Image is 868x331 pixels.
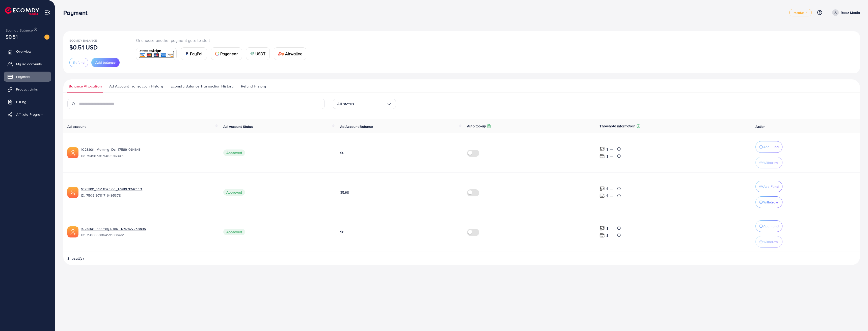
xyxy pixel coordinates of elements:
a: cardAirwallex [274,47,306,60]
span: $5.98 [340,190,349,195]
p: Withdraw [763,199,778,205]
span: $0 [340,229,344,234]
span: Overview [16,49,31,54]
p: Add Fund [763,144,779,150]
img: card [215,52,219,56]
img: top-up amount [600,186,605,191]
a: cardPayoneer [211,47,242,60]
a: Affiliate Program [4,109,51,119]
a: Billing [4,97,51,107]
a: Product Links [4,84,51,94]
button: Add Fund [755,181,782,192]
div: <span class='underline'>1028901_VIP Fashion_1748371246553</span></br>7509197111716495378 [81,187,215,198]
img: top-up amount [600,154,605,159]
span: Refund [73,60,85,65]
span: Affiliate Program [16,112,43,117]
img: image [44,35,49,40]
span: Ad account [67,124,86,129]
span: ID: 7545873671483916305 [81,153,215,158]
p: $ --- [606,153,613,159]
button: Add Fund [755,141,782,153]
iframe: Chat [847,308,864,327]
h3: Payment [63,9,91,16]
span: Ecomdy Balance [69,38,97,43]
img: menu [44,10,50,15]
p: Withdraw [763,160,778,166]
p: Threshold information [600,123,635,129]
span: $0.51 [6,33,18,40]
a: My ad accounts [4,59,51,69]
a: 1028901_Mommy_Dc_1756910643411 [81,147,215,152]
span: Ad Account Balance [340,124,373,129]
span: My ad accounts [16,62,42,67]
span: regular_4 [794,11,807,14]
button: Withdraw [755,196,782,208]
a: Payment [4,72,51,82]
span: Airwallex [285,51,302,57]
button: Withdraw [755,157,782,168]
span: Billing [16,99,26,104]
p: Auto top-up [467,123,486,129]
img: top-up amount [600,146,605,152]
div: Search for option [333,99,396,109]
img: top-up amount [600,193,605,198]
p: Withdraw [763,239,778,245]
a: 1028901_Ecomdy Rooz_1747827253895 [81,226,215,231]
span: Payoneer [220,51,238,57]
p: Or choose another payment gate to start [136,37,310,43]
p: Add Fund [763,184,779,190]
img: top-up amount [600,233,605,238]
p: $ --- [606,193,613,199]
div: <span class='underline'>1028901_Ecomdy Rooz_1747827253895</span></br>7506860864591806465 [81,226,215,238]
span: Action [755,124,766,129]
span: ID: 7506860864591806465 [81,232,215,237]
span: Ad Account Status [223,124,253,129]
span: Refund History [241,83,266,89]
img: ic-ads-acc.e4c84228.svg [67,147,78,158]
span: ID: 7509197111716495378 [81,193,215,198]
a: cardUSDT [246,47,270,60]
span: Ecomdy Balance Transaction History [171,83,233,89]
a: Overview [4,46,51,56]
img: top-up amount [600,226,605,231]
p: Rooz Media [841,10,860,16]
span: Approved [223,189,245,196]
a: 1028901_VIP Fashion_1748371246553 [81,187,215,192]
p: $ --- [606,232,613,238]
span: Product Links [16,87,38,92]
span: Approved [223,149,245,156]
span: USDT [255,51,266,57]
span: Ad Account Transaction History [109,83,163,89]
span: 3 result(s) [67,256,84,261]
a: card [136,48,177,60]
img: ic-ads-acc.e4c84228.svg [67,187,78,198]
span: Add balance [95,60,116,65]
p: $ --- [606,146,613,152]
img: card [278,52,284,56]
a: Rooz Media [830,9,860,16]
p: Add Fund [763,223,779,229]
span: Approved [223,229,245,235]
span: $0 [340,150,344,155]
img: card [185,52,189,56]
button: Refund [69,58,88,67]
button: Withdraw [755,236,782,248]
img: logo [5,7,39,15]
img: ic-ads-acc.e4c84228.svg [67,226,78,237]
img: card [250,52,254,56]
div: <span class='underline'>1028901_Mommy_Dc_1756910643411</span></br>7545873671483916305 [81,147,215,159]
span: Payment [16,74,30,79]
p: $0.51 USD [69,44,98,50]
button: Add balance [91,58,120,67]
a: cardPayPal [181,47,207,60]
span: PayPal [190,51,203,57]
span: All status [337,100,354,108]
input: Search for option [354,100,387,108]
button: Add Fund [755,220,782,232]
a: regular_4 [789,9,812,16]
p: $ --- [606,225,613,231]
p: $ --- [606,186,613,192]
img: card [138,48,175,59]
span: Ecomdy Balance [6,28,33,33]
